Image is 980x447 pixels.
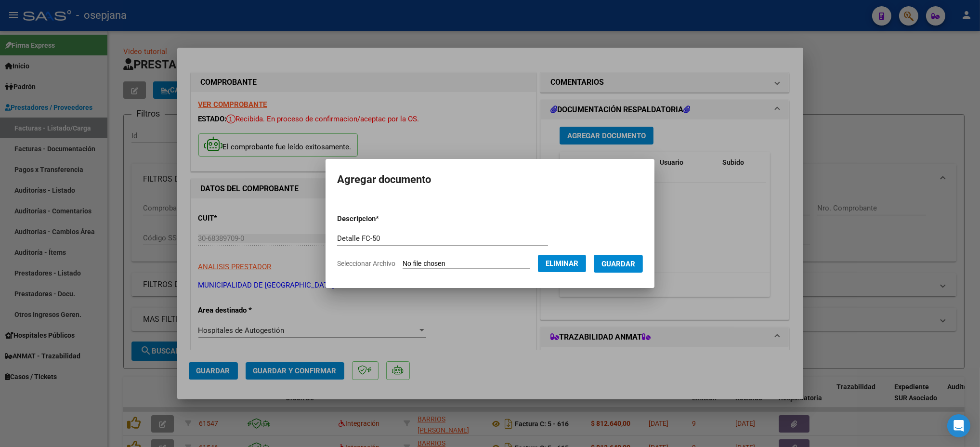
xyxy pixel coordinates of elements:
button: Eliminar [538,255,586,272]
button: Guardar [594,255,643,273]
span: Seleccionar Archivo [337,260,395,267]
h2: Agregar documento [337,171,643,189]
span: Guardar [601,260,635,268]
div: Open Intercom Messenger [947,414,970,437]
span: Eliminar [546,259,578,268]
p: Descripcion [337,213,429,224]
